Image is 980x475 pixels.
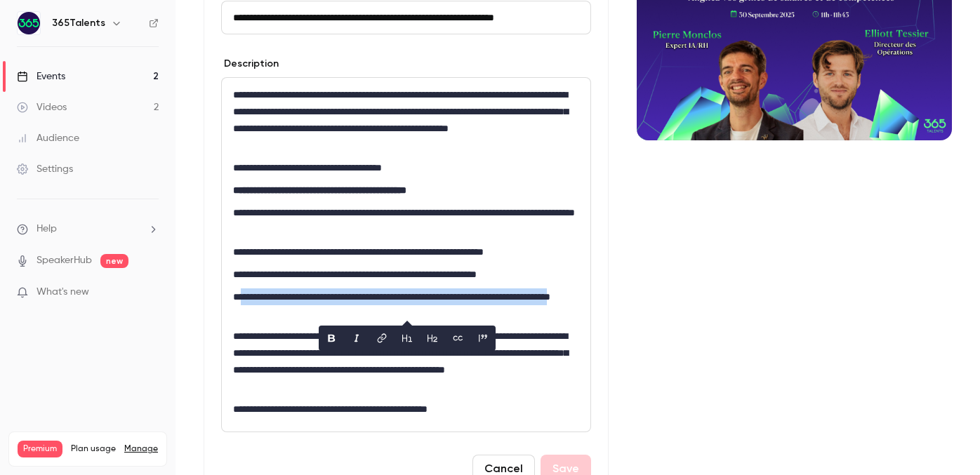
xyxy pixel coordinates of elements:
div: Events [17,69,65,83]
h6: 365Talents [52,16,105,30]
span: Premium [18,441,62,457]
div: Settings [17,162,73,176]
label: Description [221,57,279,71]
button: blockquote [472,327,494,349]
img: 365Talents [18,12,40,34]
div: Audience [17,131,79,145]
a: Manage [124,443,158,455]
iframe: Noticeable Trigger [142,286,159,299]
button: link [371,327,393,349]
span: Plan usage [71,443,116,455]
div: editor [222,78,590,431]
section: description [221,77,591,432]
div: Videos [17,100,67,114]
a: SpeakerHub [37,253,92,268]
li: help-dropdown-opener [17,222,159,236]
span: Help [37,222,57,236]
button: bold [320,327,343,349]
span: new [100,254,128,268]
button: italic [345,327,368,349]
span: What's new [37,285,89,300]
